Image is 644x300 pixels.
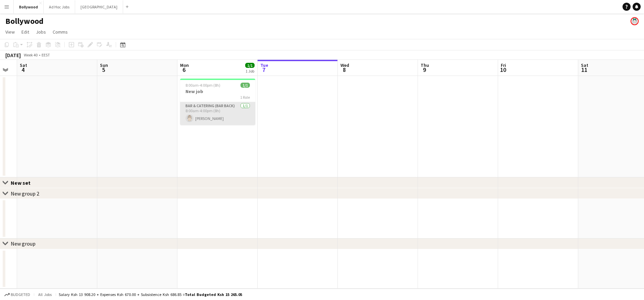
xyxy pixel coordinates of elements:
a: Comms [50,28,70,36]
app-card-role: Bar & Catering (Bar Back)1/18:00am-4:00pm (8h)[PERSON_NAME] [180,102,255,125]
div: New group [11,240,36,247]
span: 1 Role [240,95,250,100]
span: Sat [581,62,588,68]
div: Salary Ksh 13 908.20 + Expenses Ksh 670.00 + Subsistence Ksh 686.85 = [59,292,242,297]
span: Total Budgeted Ksh 15 265.05 [185,292,242,297]
app-user-avatar: Tim Barton [631,17,639,25]
span: Mon [180,62,189,68]
button: [GEOGRAPHIC_DATA] [75,0,123,13]
app-job-card: 8:00am-4:00pm (8h)1/1New job1 RoleBar & Catering (Bar Back)1/18:00am-4:00pm (8h)[PERSON_NAME] [180,79,255,125]
span: View [5,29,15,35]
span: 11 [580,66,588,74]
a: Jobs [33,28,49,36]
div: [DATE] [5,52,21,58]
span: Tue [260,62,268,68]
button: Ad Hoc Jobs [44,0,75,13]
h3: New job [180,88,255,94]
button: Budgeted [3,291,31,298]
span: 4 [19,66,27,74]
a: Edit [19,28,32,36]
span: Sun [100,62,108,68]
span: Comms [53,29,68,35]
span: 8 [339,66,349,74]
span: Budgeted [11,292,30,297]
span: Fri [501,62,506,68]
span: Edit [21,29,29,35]
span: 7 [259,66,268,74]
div: 1 Job [246,69,254,74]
span: Thu [421,62,429,68]
span: 1/1 [240,83,250,88]
div: New group 2 [11,190,39,197]
span: All jobs [37,292,53,297]
span: Jobs [36,29,46,35]
span: 8:00am-4:00pm (8h) [185,83,220,88]
span: 5 [99,66,108,74]
span: 10 [500,66,506,74]
span: 1/1 [245,63,255,68]
button: Bollywood [14,0,44,13]
span: Wed [340,62,349,68]
h1: Bollywood [5,16,44,26]
span: 6 [179,66,189,74]
div: EEST [42,52,50,57]
div: New set [11,179,36,186]
span: Week 40 [22,52,39,57]
span: 9 [420,66,429,74]
a: View [3,28,17,36]
span: Sat [20,62,27,68]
